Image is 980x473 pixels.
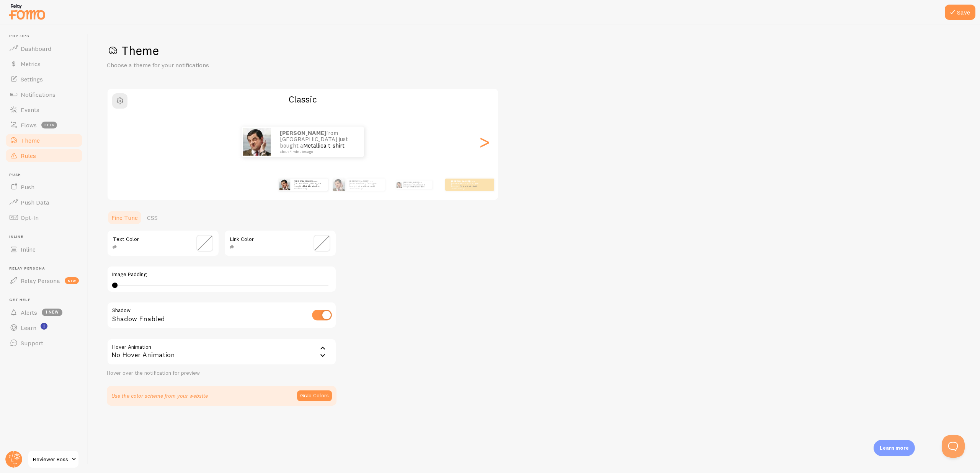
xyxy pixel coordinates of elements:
[33,455,69,464] span: Reviewer Boss
[874,440,915,456] div: Learn more
[5,335,83,351] a: Support
[5,195,83,210] a: Push Data
[21,45,51,52] span: Dashboard
[396,182,402,188] img: Fomo
[111,392,208,400] p: Use the color scheme from your website
[451,188,481,189] small: about 4 minutes ago
[107,210,142,225] a: Fine Tune
[21,309,37,316] span: Alerts
[294,180,312,183] strong: [PERSON_NAME]
[142,210,162,225] a: CSS
[9,266,83,271] span: Relay Persona
[5,87,83,102] a: Notifications
[480,114,489,169] div: Next slide
[9,34,83,39] span: Pop-ups
[21,137,40,144] span: Theme
[21,245,36,253] span: Inline
[294,188,324,189] small: about 4 minutes ago
[303,185,320,188] a: Metallica t-shirt
[5,320,83,335] a: Learn
[9,172,83,177] span: Push
[5,56,83,72] a: Metrics
[5,72,83,87] a: Settings
[280,130,356,154] p: from [GEOGRAPHIC_DATA] just bought a
[21,198,49,206] span: Push Data
[107,61,291,70] p: Choose a theme for your notifications
[112,271,331,278] label: Image Padding
[28,450,79,468] a: Reviewer Boss
[5,102,83,117] a: Events
[107,302,336,330] div: Shadow Enabled
[42,309,62,316] span: 1 new
[9,297,83,302] span: Get Help
[21,183,34,191] span: Push
[403,181,419,184] strong: [PERSON_NAME]
[350,180,368,183] strong: [PERSON_NAME]
[41,323,47,330] svg: <p>Watch New Feature Tutorials!</p>
[21,277,60,284] span: Relay Persona
[108,93,498,105] h2: Classic
[5,117,83,133] a: Flows beta
[21,75,43,83] span: Settings
[359,185,375,188] a: Metallica t-shirt
[411,185,424,188] a: Metallica t-shirt
[279,179,290,190] img: Fomo
[21,324,36,332] span: Learn
[107,43,962,59] h1: Theme
[21,214,39,221] span: Opt-In
[5,41,83,56] a: Dashboard
[5,273,83,288] a: Relay Persona new
[350,188,381,189] small: about 4 minutes ago
[451,180,470,183] strong: [PERSON_NAME]
[107,370,336,377] div: Hover over the notification for preview
[5,148,83,163] a: Rules
[403,180,429,189] p: from [GEOGRAPHIC_DATA] just bought a
[350,180,382,189] p: from [GEOGRAPHIC_DATA] just bought a
[21,152,36,159] span: Rules
[942,435,965,458] iframe: Help Scout Beacon - Open
[280,150,354,154] small: about 4 minutes ago
[21,106,39,114] span: Events
[5,179,83,195] a: Push
[21,91,56,98] span: Notifications
[333,179,345,191] img: Fomo
[65,277,79,284] span: new
[243,128,271,156] img: Fomo
[280,129,326,137] strong: [PERSON_NAME]
[297,390,332,401] button: Grab Colors
[21,121,37,129] span: Flows
[8,2,46,21] img: fomo-relay-logo-orange.svg
[880,444,909,452] p: Learn more
[5,133,83,148] a: Theme
[461,185,477,188] a: Metallica t-shirt
[5,305,83,320] a: Alerts 1 new
[21,60,41,68] span: Metrics
[451,180,482,189] p: from [GEOGRAPHIC_DATA] just bought a
[41,122,57,128] span: beta
[5,242,83,257] a: Inline
[21,339,43,347] span: Support
[9,234,83,239] span: Inline
[303,142,345,149] a: Metallica t-shirt
[107,338,336,365] div: No Hover Animation
[294,180,325,189] p: from [GEOGRAPHIC_DATA] just bought a
[5,210,83,225] a: Opt-In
